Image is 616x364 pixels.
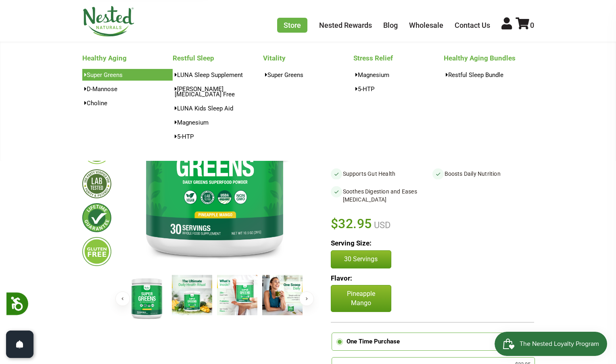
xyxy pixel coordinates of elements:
[331,168,432,179] li: Supports Gut Health
[263,69,353,81] a: Super Greens
[82,69,173,81] a: Super Greens
[319,21,372,29] a: Nested Rewards
[173,102,263,114] a: LUNA Kids Sleep Aid
[6,331,33,358] button: Open
[217,275,257,315] img: Super Greens - Pineapple Mango
[331,186,432,205] li: Soothes Digestion and Eases [MEDICAL_DATA]
[516,21,534,29] a: 0
[331,239,372,247] b: Serving Size:
[82,169,111,198] img: thirdpartytested
[331,215,372,233] span: $32.95
[299,291,314,306] button: Next
[82,237,111,266] img: glutenfree
[82,203,111,232] img: lifetimeguarantee
[495,332,608,356] iframe: Button to open loyalty program pop-up
[127,275,167,321] img: Super Greens - Pineapple Mango
[173,52,263,64] a: Restful Sleep
[262,275,303,315] img: Super Greens - Pineapple Mango
[444,52,534,64] a: Healthy Aging Bundles
[173,83,263,100] a: [PERSON_NAME][MEDICAL_DATA] Free
[331,285,391,312] p: Pineapple Mango
[353,69,444,81] a: Magnesium
[353,83,444,95] a: 5-HTP
[263,52,353,64] a: Vitality
[173,131,263,142] a: 5-HTP
[339,255,383,264] p: 30 Servings
[82,97,173,109] a: Choline
[331,250,391,268] button: 30 Servings
[432,168,534,179] li: Boosts Daily Nutrition
[409,21,443,29] a: Wholesale
[331,274,352,282] b: Flavor:
[372,220,390,230] span: USD
[82,52,173,64] a: Healthy Aging
[530,21,534,29] span: 0
[172,275,212,315] img: Super Greens - Pineapple Mango
[353,52,444,64] a: Stress Relief
[277,18,307,33] a: Store
[173,69,263,81] a: LUNA Sleep Supplement
[383,21,398,29] a: Blog
[82,6,135,37] img: Nested Naturals
[455,21,490,29] a: Contact Us
[82,83,173,95] a: D-Mannose
[444,69,534,81] a: Restful Sleep Bundle
[173,116,263,128] a: Magnesium
[124,60,305,268] img: Super Greens - Pineapple Mango
[115,291,130,306] button: Previous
